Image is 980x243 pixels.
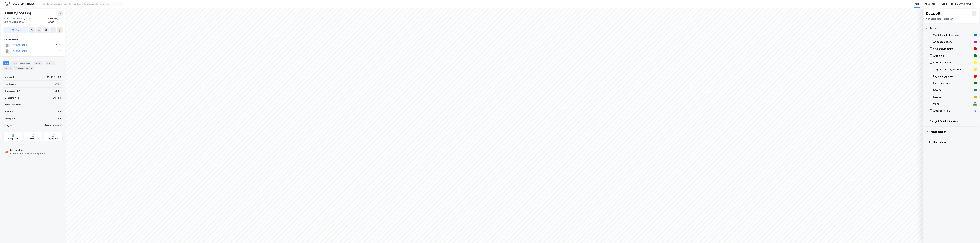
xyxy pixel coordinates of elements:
[933,81,973,85] div: Kommuneplaner
[45,2,122,6] input: Søk på adresse, matrikkel, gårdeiere, leietakere eller personer
[5,75,14,79] div: Matrikkel
[966,229,980,243] iframe: Chat Widget
[45,61,55,65] div: Bygg
[929,119,977,123] div: Energi & Fysisk Klimarisiko
[954,2,971,6] div: [PERSON_NAME]
[915,2,919,6] div: Kart
[10,148,48,152] div: Delt eieskap
[925,2,935,6] div: Mine Tags
[933,109,972,112] div: Årsdøgntrafikk
[56,49,61,52] div: 50%
[926,11,940,16] div: Datasett
[3,27,28,33] button: Tag
[58,110,61,113] div: Nei
[45,124,61,127] div: [PERSON_NAME]
[933,88,973,92] div: BRA–%
[60,103,61,106] div: 0
[933,102,972,106] div: Veinett
[3,17,48,24] div: 4314, [GEOGRAPHIC_DATA], [GEOGRAPHIC_DATA]
[4,38,62,41] div: Hjemmelshaver
[56,43,61,46] div: 50%
[933,95,973,99] div: BYA–%
[933,68,973,71] div: Støyforurensning T-1442
[51,62,54,65] div: 1
[9,67,12,70] div: 1
[3,11,32,16] div: [STREET_ADDRESS]
[3,61,9,65] div: Info
[933,61,973,64] div: Støyforurensning
[27,137,39,140] div: Kommunekart
[8,137,18,140] div: Arealplaner
[933,33,973,37] div: Yield, Ledighet og Leie
[5,1,35,6] img: logo.f888ab2527a4732fd821a326f86c7f29.svg
[48,137,58,140] div: Miljøstatus
[11,61,18,65] div: Eiere
[55,82,61,86] div: 602 ㎡
[5,110,14,113] div: Punktleie
[5,82,16,86] div: Tomteareal
[933,47,973,50] div: Grunnforurensning
[929,130,977,133] div: Transaksjoner
[33,61,43,65] div: Datasett
[942,2,947,6] div: Bolig
[53,96,61,100] div: Enebolig
[5,124,13,127] div: Tinglyst
[933,140,977,144] div: Markedsdata
[48,17,63,24] div: Sandnes, 69/71
[933,54,973,57] div: Arealbruk
[966,229,980,243] div: Kontrollprogram for chat
[14,66,34,70] div: Transaksjoner
[5,96,19,100] div: Eiendomstype
[929,26,977,30] div: Kartlag
[933,40,973,44] div: Anleggseiendom
[5,117,16,120] div: Festegrunn
[10,152,48,155] div: Eiendommen er eid av flere gårdeiere
[933,75,973,78] div: Reguleringsplaner
[5,89,21,93] div: Bruksareal (BRA)
[3,66,13,70] div: ESG
[58,117,61,120] div: Nei
[973,102,977,106] div: 🛣️
[926,17,976,21] div: Visualiser data i kartet her.
[5,103,21,106] div: Antall leietakere
[45,75,61,79] div: 1108-69-71-0-0
[19,61,31,65] div: Leietakere
[55,89,61,93] div: 353 ㎡
[30,67,33,70] div: 4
